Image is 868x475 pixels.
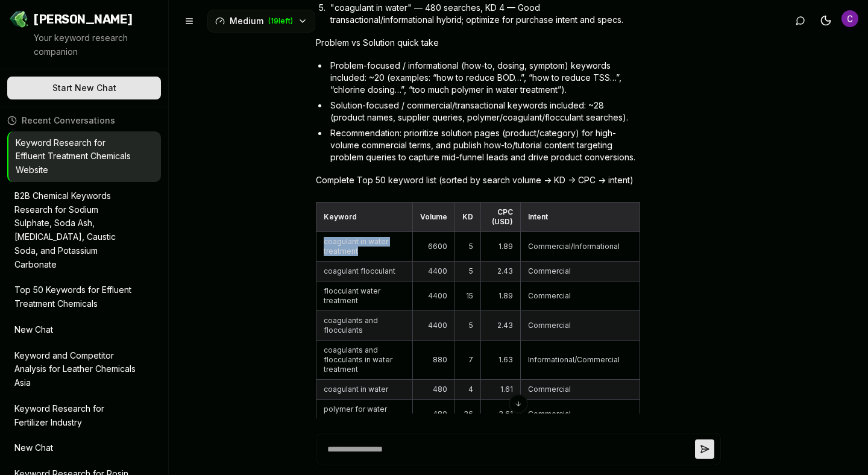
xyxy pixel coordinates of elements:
p: New Chat [14,323,137,337]
td: Commercial [520,379,640,399]
button: Start New Chat [7,77,161,99]
img: Chemtrade Asia Administrator [841,10,858,27]
li: Recommendation: prioritize solution pages (product/category) for high-volume commercial terms, an... [328,127,640,163]
td: Commercial [520,310,640,340]
td: 880 [413,340,455,379]
span: Medium [230,15,263,27]
span: [PERSON_NAME] [34,11,133,28]
td: 2.43 [481,261,520,281]
td: Informational/Commercial [520,340,640,379]
td: Commercial [520,261,640,281]
span: Start New Chat [52,82,116,94]
p: Keyword Research for Effluent Treatment Chemicals Website [16,136,137,177]
td: 5 [455,231,481,261]
button: Medium(19left) [207,10,315,33]
th: Intent [520,202,640,231]
li: Solution-focused / commercial/transactional keywords included: ~28 (product names, supplier queri... [328,99,640,124]
button: New Chat [7,318,161,342]
td: 1.89 [481,231,520,261]
td: 4400 [413,281,455,310]
img: Jello SEO Logo [10,10,29,29]
p: New Chat [14,441,137,455]
th: KD [455,202,481,231]
button: New Chat [7,436,161,460]
button: Keyword Research for Effluent Treatment Chemicals Website [8,131,161,182]
td: flocculant water treatment [316,281,413,310]
td: 6600 [413,231,455,261]
td: 4 [455,379,481,399]
span: Recent Conversations [22,115,115,127]
td: Commercial [520,399,640,429]
p: Keyword and Competitor Analysis for Leather Chemicals Asia [14,349,137,390]
button: Top 50 Keywords for Effluent Treatment Chemicals [7,278,161,316]
td: 7 [455,340,481,379]
td: 480 [413,379,455,399]
td: coagulants and flocculants in water treatment [316,340,413,379]
button: Open user button [841,10,858,27]
p: Keyword Research for Fertilizer Industry [14,402,137,430]
p: Complete Top 50 keyword list (sorted by search volume -> KD -> CPC -> intent) [316,173,640,187]
td: 15 [455,281,481,310]
td: 480 [413,399,455,429]
td: coagulant flocculant [316,261,413,281]
td: 1.63 [481,340,520,379]
th: CPC (USD) [481,202,520,231]
p: Your keyword research companion [34,31,159,59]
span: ( 19 left) [268,16,293,26]
td: coagulant in water treatment [316,231,413,261]
td: 2.43 [481,310,520,340]
td: 5 [455,310,481,340]
td: polymer for water treatment [316,399,413,429]
li: "coagulant in water" — 480 searches, KD 4 — Good transactional/informational hybrid; optimize for... [328,2,640,26]
th: Volume [413,202,455,231]
td: coagulants and flocculants [316,310,413,340]
td: 1.89 [481,281,520,310]
p: Problem vs Solution quick take [316,36,640,50]
td: 3.61 [481,399,520,429]
th: Keyword [316,202,413,231]
td: Commercial [520,281,640,310]
td: 5 [455,261,481,281]
button: Keyword Research for Fertilizer Industry [7,397,161,435]
td: 4400 [413,261,455,281]
p: B2B Chemical Keywords Research for Sodium Sulphate, Soda Ash, [MEDICAL_DATA], Caustic Soda, and P... [14,189,137,272]
p: Top 50 Keywords for Effluent Treatment Chemicals [14,283,137,311]
td: Commercial/Informational [520,231,640,261]
button: Keyword and Competitor Analysis for Leather Chemicals Asia [7,344,161,395]
td: coagulant in water [316,379,413,399]
td: 4400 [413,310,455,340]
button: B2B Chemical Keywords Research for Sodium Sulphate, Soda Ash, [MEDICAL_DATA], Caustic Soda, and P... [7,184,161,277]
td: 1.61 [481,379,520,399]
td: 36 [455,399,481,429]
li: Problem-focused / informational (how-to, dosing, symptom) keywords included: ~20 (examples: “how ... [328,60,640,96]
